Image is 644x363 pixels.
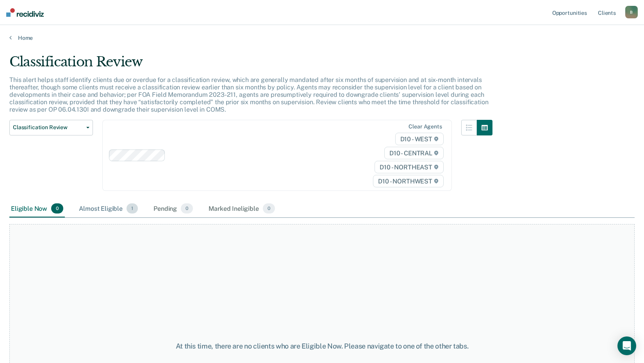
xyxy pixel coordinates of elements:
[9,200,65,217] div: Eligible Now0
[127,203,138,214] span: 1
[263,203,275,214] span: 0
[181,203,193,214] span: 0
[152,200,194,217] div: Pending0
[395,133,444,145] span: D10 - WEST
[51,203,63,214] span: 0
[207,200,277,217] div: Marked Ineligible0
[77,200,139,217] div: Almost Eligible1
[625,6,638,18] button: B
[617,336,636,355] div: Open Intercom Messenger
[9,54,492,76] div: Classification Review
[6,8,44,17] img: Recidiviz
[384,147,444,159] span: D10 - CENTRAL
[9,120,93,135] button: Classification Review
[9,76,488,114] p: This alert helps staff identify clients due or overdue for a classification review, which are gen...
[373,175,443,187] span: D10 - NORTHWEST
[375,161,443,173] span: D10 - NORTHEAST
[13,124,83,131] span: Classification Review
[409,123,442,130] div: Clear agents
[166,342,478,351] div: At this time, there are no clients who are Eligible Now. Please navigate to one of the other tabs.
[9,34,635,41] a: Home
